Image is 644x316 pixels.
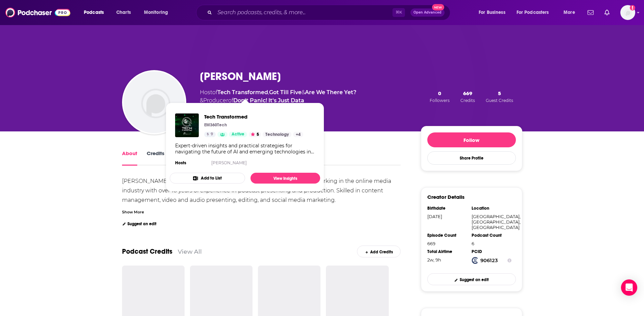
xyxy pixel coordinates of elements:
div: Expert-driven insights and practical strategies for navigating the future of AI and emerging tech... [175,143,315,155]
span: Monitoring [144,8,168,17]
span: ⌘ K [392,8,405,17]
span: Guest Credits [486,98,513,103]
a: 9 [204,132,216,137]
a: Tech Transformed [204,113,303,120]
button: 5 [249,132,261,137]
button: open menu [474,7,514,18]
button: Show Info [507,257,511,264]
button: 5Guest Credits [484,90,515,103]
span: 345 hours, 12 minutes, 52 seconds [427,257,441,262]
div: Episode Count [427,233,467,238]
span: Producer [203,97,228,104]
div: Podcast Count [472,233,511,238]
span: For Business [479,8,505,17]
span: More [564,8,575,17]
button: open menu [512,7,559,18]
span: & [200,97,203,104]
span: New [432,4,444,10]
div: 6 [472,241,511,246]
a: Don't Panic! It's Just Data [233,97,304,104]
a: Add Credits [357,246,401,257]
a: View All [178,248,202,255]
a: Suggest an edit [427,273,516,285]
span: Open Advanced [413,11,442,14]
a: Suggest an edit [122,222,157,226]
h1: [PERSON_NAME] [200,70,281,83]
button: Follow [427,132,516,147]
button: open menu [139,7,177,18]
img: Max Kurton [123,71,185,133]
div: Open Intercom Messenger [621,279,637,296]
span: Credits [460,98,475,103]
p: EM360Tech [204,122,227,128]
span: of [228,97,304,104]
button: open menu [79,7,113,18]
span: 9 [211,131,213,138]
h3: Creator Details [427,194,464,200]
button: 669Credits [458,90,477,103]
button: open menu [559,7,583,18]
button: Open AdvancedNew [410,8,445,17]
img: Podchaser - Follow, Share and Rate Podcasts [5,6,70,19]
button: Show profile menu [620,5,635,20]
svg: Add a profile image [630,5,635,10]
a: Charts [112,7,135,18]
img: User Profile [620,5,635,20]
div: Birthdate [427,206,467,211]
a: [PERSON_NAME] [211,160,247,165]
div: Location [472,206,511,211]
div: [PERSON_NAME] is an experienced host with a demonstrated history of working in the online media i... [122,178,397,241]
a: Technology [263,132,291,137]
a: Show notifications dropdown [602,7,612,18]
span: , [268,89,269,96]
span: Followers [430,98,450,103]
span: Charts [116,8,131,17]
div: Search podcasts, credits, & more... [202,5,457,20]
strong: 906123 [480,257,498,264]
a: Podcast Credits [122,247,172,256]
span: Host [200,89,212,96]
span: 5 [498,90,501,97]
input: Search podcasts, credits, & more... [215,7,392,18]
a: Tech Transformed [217,89,268,96]
span: Logged in as amandalamPR [620,5,635,20]
div: [DATE] [427,214,467,219]
span: 0 [438,90,441,97]
div: 669 [427,241,467,246]
button: 0Followers [428,90,452,103]
div: PCID [472,249,511,254]
a: Show notifications dropdown [585,7,596,18]
button: Add to List [170,173,245,184]
a: Active [229,132,247,137]
h4: Hosts [175,160,186,166]
span: Active [232,131,244,138]
div: [GEOGRAPHIC_DATA], [GEOGRAPHIC_DATA], [GEOGRAPHIC_DATA] [472,214,511,230]
a: +4 [293,132,303,137]
a: Got Till Five [269,89,302,96]
button: Share Profile [427,151,516,165]
span: Podcasts [84,8,104,17]
div: Total Airtime [427,249,467,254]
a: About [122,150,137,166]
a: Credits669 [147,150,176,166]
img: Podchaser Creator ID logo [472,257,478,264]
span: For Podcasters [517,8,549,17]
span: 669 [463,90,472,97]
span: & [302,89,305,96]
img: Tech Transformed [175,113,199,137]
a: View Insights [251,173,320,184]
a: Are We There Yet? [305,89,356,96]
span: of [212,89,268,96]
